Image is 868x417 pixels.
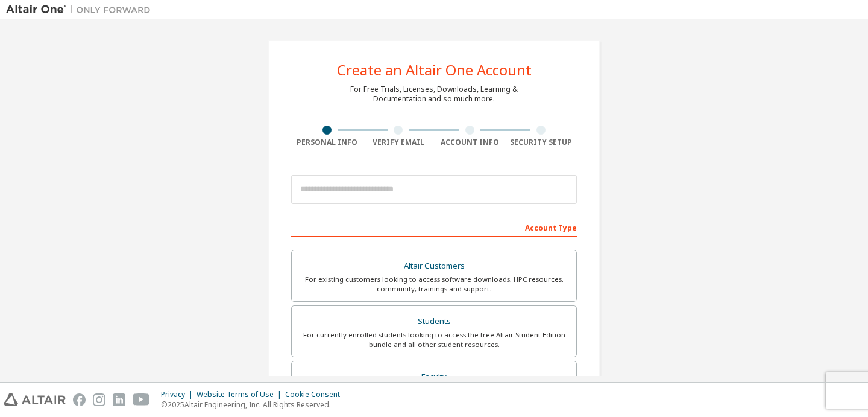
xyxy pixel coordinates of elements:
[291,217,577,237] div: Account Type
[299,258,569,275] div: Altair Customers
[161,390,197,399] div: Privacy
[133,393,150,406] img: youtube.svg
[93,393,105,406] img: instagram.svg
[434,138,506,147] div: Account Info
[4,393,66,406] img: altair_logo.svg
[285,390,347,399] div: Cookie Consent
[73,393,86,406] img: facebook.svg
[113,393,125,406] img: linkedin.svg
[506,138,577,147] div: Security Setup
[161,399,347,410] p: © 2025 Altair Engineering, Inc. All Rights Reserved.
[363,138,435,147] div: Verify Email
[291,138,363,147] div: Personal Info
[197,390,285,399] div: Website Terms of Use
[337,63,532,77] div: Create an Altair One Account
[350,84,518,104] div: For Free Trials, Licenses, Downloads, Learning & Documentation and so much more.
[299,275,569,294] div: For existing customers looking to access software downloads, HPC resources, community, trainings ...
[299,330,569,349] div: For currently enrolled students looking to access the free Altair Student Edition bundle and all ...
[6,4,157,16] img: Altair One
[299,313,569,330] div: Students
[299,369,569,386] div: Faculty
